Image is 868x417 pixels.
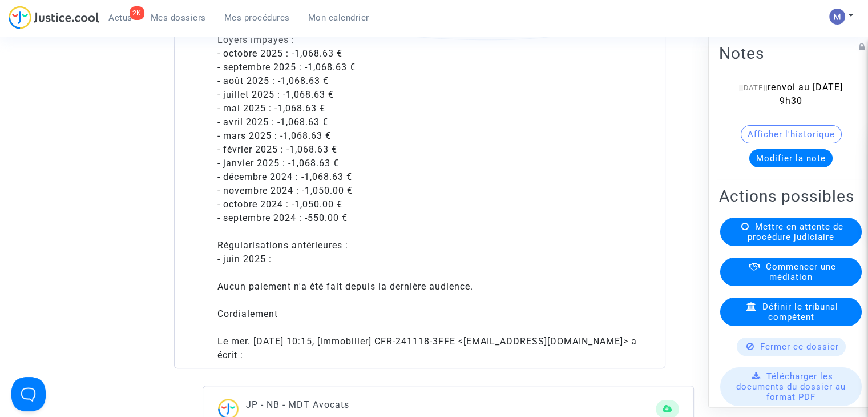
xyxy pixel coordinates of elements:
[739,83,768,92] span: [[DATE]]
[217,307,651,321] div: Cordialement
[108,13,132,23] span: Actus
[829,9,845,25] img: AAcHTtesyyZjLYJxzrkRG5BOJsapQ6nO-85ChvdZAQ62n80C=s96-c
[99,9,142,26] a: 2KActus
[741,125,842,143] button: Afficher l'historique
[11,377,46,411] iframe: Help Scout Beacon - Open
[748,222,843,242] span: Mettre en attente de procédure judiciaire
[762,302,838,322] span: Définir le tribunal compétent
[217,211,651,225] div: - septembre 2024 : -550.00 €
[142,9,215,26] a: Mes dossiers
[217,157,651,170] div: - janvier 2025 : -1,068.63 €
[217,74,651,88] div: - août 2025 : -1,068.63 €
[151,13,206,23] span: Mes dossiers
[217,47,651,61] div: - octobre 2025 : -1,068.63 €
[246,398,656,412] p: JP - NB - MDT Avocats
[217,33,651,47] div: Loyers impayés :
[217,102,651,115] div: - mai 2025 : -1,068.63 €
[719,186,863,206] h2: Actions possibles
[217,115,651,129] div: - avril 2025 : -1,068.63 €
[217,280,651,294] div: Aucun paiement n'a été fait depuis la dernière audience.
[130,6,144,20] div: 2K
[215,9,299,26] a: Mes procédures
[217,170,651,184] div: - décembre 2024 : -1,068.63 €
[217,143,651,157] div: - février 2025 : -1,068.63 €
[736,371,846,402] span: Télécharger les documents du dossier au format PDF
[749,149,833,167] button: Modifier la note
[217,61,651,74] div: - septembre 2025 : -1,068.63 €
[719,43,863,63] h2: Notes
[308,13,369,23] span: Mon calendrier
[224,13,290,23] span: Mes procédures
[9,6,99,29] img: jc-logo.svg
[217,129,651,143] div: - mars 2025 : -1,068.63 €
[217,88,651,102] div: - juillet 2025 : -1,068.63 €
[217,184,651,198] div: - novembre 2024 : -1,050.00 €
[766,262,836,282] span: Commencer une médiation
[299,9,378,26] a: Mon calendrier
[217,239,651,252] div: Régularisations antérieures :
[217,335,651,362] div: Le mer. [DATE] 10:15, [immobilier] CFR-241118-3FFE <[EMAIL_ADDRESS][DOMAIN_NAME]> a écrit :
[768,82,843,106] span: renvoi au [DATE] 9h30
[217,198,651,211] div: - octobre 2024 : -1,050.00 €
[217,252,651,266] div: - juin 2025 :
[760,342,839,352] span: Fermer ce dossier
